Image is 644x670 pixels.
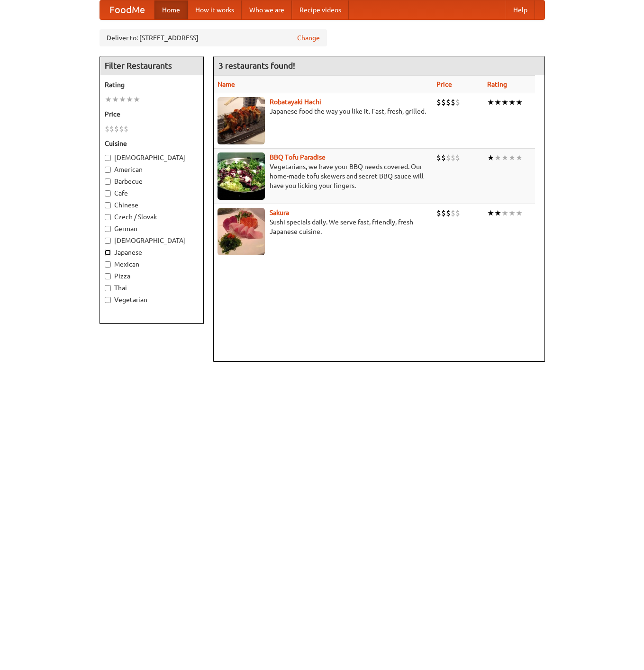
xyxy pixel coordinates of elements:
[516,97,523,107] li: ★
[436,80,452,88] a: Price
[446,208,451,218] li: $
[105,285,111,291] input: Thai
[105,248,199,257] label: Japanese
[218,107,429,116] p: Japanese food the way you like it. Fast, fresh, grilled.
[119,94,126,105] li: ★
[105,259,199,269] label: Mexican
[105,177,199,186] label: Barbecue
[441,208,446,218] li: $
[455,208,460,218] li: $
[105,273,111,279] input: Pizza
[501,208,508,218] li: ★
[487,80,507,88] a: Rating
[270,209,289,216] a: Sakura
[451,97,455,107] li: $
[508,97,516,107] li: ★
[114,124,119,134] li: $
[100,0,154,19] a: FoodMe
[242,0,292,19] a: Who we are
[516,152,523,163] li: ★
[501,97,508,107] li: ★
[105,297,111,303] input: Vegetarian
[105,202,111,208] input: Chinese
[105,295,199,304] label: Vegetarian
[218,61,295,70] ng-pluralize: 3 restaurants found!
[506,0,535,19] a: Help
[105,226,111,232] input: German
[218,152,265,200] img: tofuparadise.jpg
[508,152,516,163] li: ★
[119,124,124,134] li: $
[501,152,508,163] li: ★
[446,97,451,107] li: $
[218,217,429,236] p: Sushi specials daily. We serve fast, friendly, fresh Japanese cuisine.
[100,56,203,75] h4: Filter Restaurants
[105,109,199,119] h5: Price
[494,97,501,107] li: ★
[105,167,111,173] input: American
[516,208,523,218] li: ★
[218,162,429,190] p: Vegetarians, we have your BBQ needs covered. Our home-made tofu skewers and secret BBQ sauce will...
[105,200,199,210] label: Chinese
[105,236,199,245] label: [DEMOGRAPHIC_DATA]
[105,124,109,134] li: $
[105,271,199,281] label: Pizza
[126,94,133,105] li: ★
[105,283,199,293] label: Thai
[105,238,111,244] input: [DEMOGRAPHIC_DATA]
[105,188,199,198] label: Cafe
[455,97,460,107] li: $
[100,29,327,46] div: Deliver to: [STREET_ADDRESS]
[105,214,111,220] input: Czech / Slovak
[218,80,235,88] a: Name
[105,139,199,148] h5: Cuisine
[105,250,111,256] input: Japanese
[270,98,321,106] a: Robatayaki Hachi
[124,124,128,134] li: $
[487,152,494,163] li: ★
[105,165,199,174] label: American
[218,97,265,144] img: robatayaki.jpg
[105,80,199,89] h5: Rating
[105,94,112,105] li: ★
[105,224,199,233] label: German
[455,152,460,163] li: $
[105,155,111,161] input: [DEMOGRAPHIC_DATA]
[109,124,114,134] li: $
[105,212,199,222] label: Czech / Slovak
[218,208,265,255] img: sakura.jpg
[451,152,455,163] li: $
[487,97,494,107] li: ★
[441,97,446,107] li: $
[436,208,441,218] li: $
[451,208,455,218] li: $
[297,33,320,43] a: Change
[441,152,446,163] li: $
[446,152,451,163] li: $
[270,153,326,161] a: BBQ Tofu Paradise
[436,152,441,163] li: $
[133,94,140,105] li: ★
[188,0,242,19] a: How it works
[292,0,349,19] a: Recipe videos
[487,208,494,218] li: ★
[508,208,516,218] li: ★
[154,0,188,19] a: Home
[436,97,441,107] li: $
[105,153,199,162] label: [DEMOGRAPHIC_DATA]
[112,94,119,105] li: ★
[105,261,111,268] input: Mexican
[105,190,111,197] input: Cafe
[105,179,111,185] input: Barbecue
[494,208,501,218] li: ★
[494,152,501,163] li: ★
